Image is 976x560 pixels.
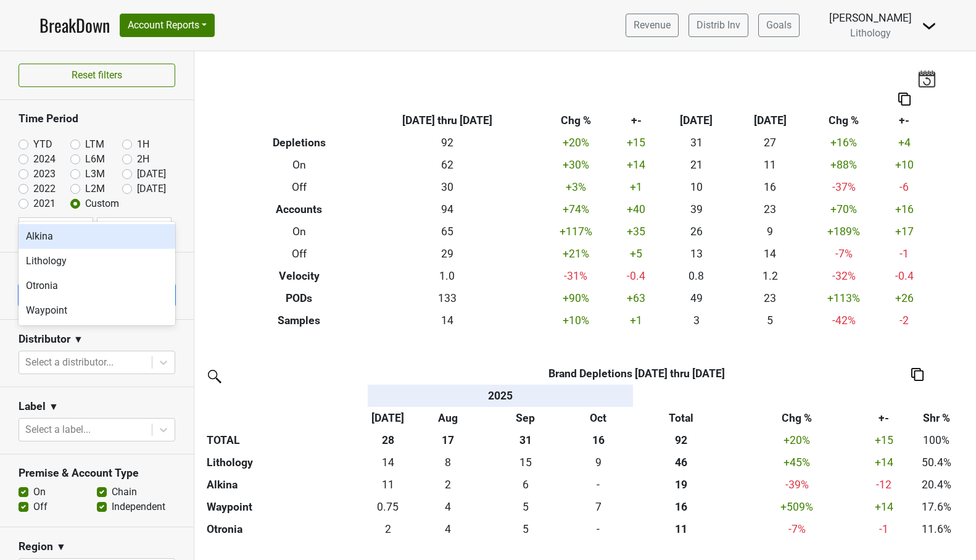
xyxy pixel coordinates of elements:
th: 18.833 [633,474,728,496]
a: Distrib Inv [689,14,748,37]
label: LTM [85,137,104,152]
div: 11 [370,477,405,493]
th: On [243,154,356,177]
th: +- [881,110,928,132]
th: Chg % [729,407,865,429]
td: 9 [734,221,808,243]
td: +17 [881,221,928,243]
td: 1.75 [408,474,487,496]
th: &nbsp;: activate to sort column ascending [903,385,970,407]
div: 4 [411,499,484,515]
h3: Time Period [19,112,175,125]
td: 9.42 [563,451,633,474]
div: 6 [490,477,561,493]
td: +30 % [539,154,613,177]
th: Sep: activate to sort column ascending [487,407,564,429]
label: On [33,485,46,499]
h3: Premise & Account Type [19,467,175,480]
span: +15 [875,434,893,446]
th: Alkina [204,474,368,496]
td: 3.75 [408,518,487,540]
div: -1 [868,521,899,537]
th: 92 [633,429,728,451]
td: 133 [355,287,539,309]
td: -0.4 [881,265,928,287]
td: +16 [881,199,928,221]
td: 13.906 [368,451,408,474]
img: filter [204,366,223,385]
th: Samples [243,309,356,332]
td: +10 [881,154,928,177]
td: 7.666 [408,451,487,474]
label: [DATE] [137,167,166,182]
td: -0.4 [613,265,660,287]
img: Dropdown Menu [922,19,937,33]
th: &nbsp;: activate to sort column ascending [633,385,728,407]
td: 11.6% [903,518,970,540]
td: 0.75 [368,496,408,518]
label: [DATE] [137,182,166,196]
td: +88 % [807,154,881,177]
div: 16 [636,499,726,515]
a: BreakDown [39,12,110,38]
th: [DATE] [734,110,808,132]
div: 5 [490,521,561,537]
a: Goals [758,14,800,37]
td: +90 % [539,287,613,309]
th: 28 [368,429,408,451]
td: 26 [660,221,734,243]
th: On [243,221,356,243]
td: 29 [355,243,539,265]
td: +509 % [729,496,865,518]
th: Accounts [243,199,356,221]
td: 3.5 [408,496,487,518]
td: +117 % [539,221,613,243]
td: 49 [660,287,734,309]
th: Total [633,407,728,429]
th: Oct: activate to sort column ascending [563,407,633,429]
div: +14 [868,454,899,470]
span: +20% [784,434,810,446]
img: last_updated_date [917,70,936,87]
td: 10 [660,177,734,199]
label: 2023 [33,167,56,182]
th: TOTAL [204,429,368,451]
div: Lithology [19,249,175,274]
th: Shr % [903,407,970,429]
th: Brand Depletions [DATE] thru [DATE] [408,362,865,385]
td: +45 % [729,451,865,474]
td: 6.083 [487,474,564,496]
label: 2H [137,152,149,167]
label: 2024 [33,152,56,167]
label: 2022 [33,182,56,196]
th: [DATE] [660,110,734,132]
td: +10 % [539,309,613,332]
th: Waypoint [204,496,368,518]
td: +3 % [539,177,613,199]
label: 1H [137,137,149,152]
span: Lithology [850,27,891,39]
td: +26 [881,287,928,309]
th: 31 [487,429,564,451]
td: -32 % [807,265,881,287]
div: 0.75 [370,499,405,515]
td: 39 [660,199,734,221]
th: Off [243,243,356,265]
td: 5 [734,309,808,332]
label: L2M [85,182,105,196]
td: +70 % [807,199,881,221]
td: +189 % [807,221,881,243]
td: 50.4% [903,451,970,474]
td: 5 [487,496,564,518]
td: +21 % [539,243,613,265]
div: 46 [636,454,726,470]
td: +74 % [539,199,613,221]
th: Lithology [204,451,368,474]
div: 8 [411,454,484,470]
h3: Label [19,400,46,413]
label: YTD [33,137,52,152]
span: ▼ [73,332,83,347]
div: 11 [636,521,726,537]
td: -39 % [729,474,865,496]
h3: Region [19,540,53,553]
